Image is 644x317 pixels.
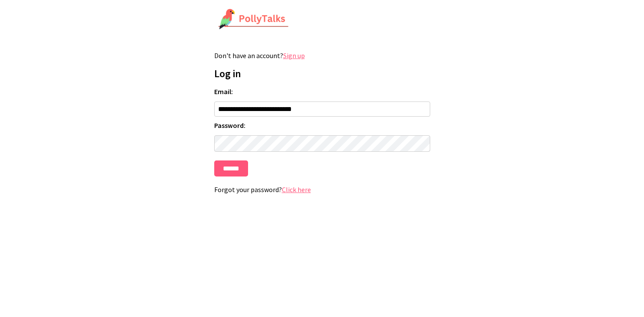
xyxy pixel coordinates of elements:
a: Sign up [283,51,305,60]
label: Password: [214,121,430,130]
label: Email: [214,87,430,96]
p: Don't have an account? [214,51,430,60]
h1: Log in [214,67,430,80]
p: Forgot your password? [214,185,430,194]
img: PollyTalks Logo [218,9,289,30]
a: Click here [282,185,311,194]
